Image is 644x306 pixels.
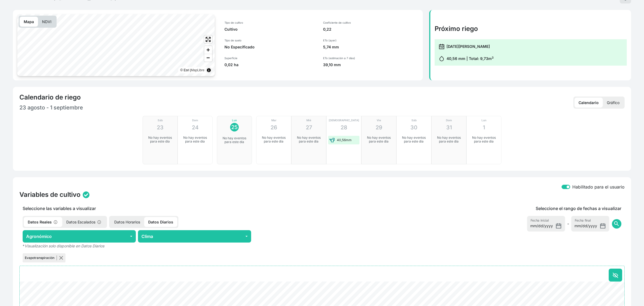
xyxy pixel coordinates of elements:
p: ETo (ayer) [323,38,418,42]
sup: 3 [492,56,494,59]
p: 40,56mm [337,138,352,142]
img: calendar [439,56,444,61]
p: No hay eventos para este día [260,136,288,143]
p: No hay eventos para este día [221,136,248,144]
p: Superficie [224,56,317,60]
p: Mapa [20,17,38,27]
h4: Calendario de riego [19,93,81,101]
p: NDVI [38,17,56,27]
button: Enter fullscreen [204,35,212,43]
p: Tipo de cultivo [224,21,317,24]
p: No hay eventos para este día [181,136,209,143]
img: water-event [329,137,335,143]
span: m [488,56,494,61]
p: 5,74 mm [323,44,418,50]
p: 25 [231,123,238,131]
p: [DATE][PERSON_NAME] [446,44,490,49]
p: Vie [377,118,381,122]
p: No Especificado [224,44,317,50]
p: Sáb [158,118,163,122]
p: 0,02 ha [224,62,317,67]
h4: Próximo riego [435,25,627,33]
button: Agronómico [23,230,136,243]
p: Datos Diarios [144,217,177,227]
a: MapLibre [191,68,205,72]
p: Sáb [411,118,417,122]
button: search [612,219,621,229]
img: calendar [439,44,444,49]
button: Zoom in [204,46,212,54]
p: Seleccione las variables a visualizar [19,205,370,212]
img: status [83,191,89,198]
p: Coeficiente de cultivo [323,21,418,24]
p: Datos Escalados [62,217,106,227]
p: Lun [232,118,237,122]
p: Cultivo [224,27,317,32]
p: No hay eventos para este día [295,136,323,143]
p: No hay eventos para este día [400,136,428,143]
p: Mar [271,118,276,122]
p: Calendario [574,98,603,108]
p: [DEMOGRAPHIC_DATA] [329,118,359,122]
span: - [567,220,569,227]
button: Clima [138,230,251,243]
p: 27 [306,123,312,131]
button: Zoom out [204,54,212,62]
p: Datos Reales [24,217,62,227]
p: 30 [410,123,417,131]
p: 0,22 [323,27,418,32]
canvas: Map [17,14,215,76]
p: No hay eventos para este día [470,136,498,143]
p: 29 [376,123,382,131]
span: search [613,220,620,227]
p: No hay eventos para este día [365,136,393,143]
div: © Esri | [180,67,204,73]
p: 1 [483,123,485,131]
p: 28 [341,123,347,131]
p: Datos Horarios [110,217,144,227]
p: 23 [157,123,164,131]
p: 39,10 mm [323,62,418,67]
label: Habilitado para el usuario [572,184,625,190]
p: No hay eventos para este día [146,136,174,143]
p: 26 [271,123,277,131]
p: Tipo de suelo [224,38,317,42]
p: Evapotranspiración [25,255,57,260]
p: 40,56 mm | Total: 9,73 [446,56,494,61]
p: Lun [482,118,486,122]
h4: Variables de cultivo [19,191,81,199]
p: Dom [192,118,198,122]
em: Visualización solo disponible en Datos Diarios [25,244,104,248]
p: 31 [446,123,452,131]
p: 23 agosto - 1 septiembre [19,104,322,112]
p: ETo (estimación a 7 días) [323,56,418,60]
p: Mié [306,118,311,122]
summary: Toggle attribution [206,67,212,73]
button: Ocultar todo [609,269,622,282]
p: 24 [192,123,199,131]
p: No hay eventos para este día [435,136,463,143]
p: Dom [446,118,452,122]
p: Seleccione el rango de fechas a visualizar [536,205,621,212]
p: Gráfico [603,98,624,108]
